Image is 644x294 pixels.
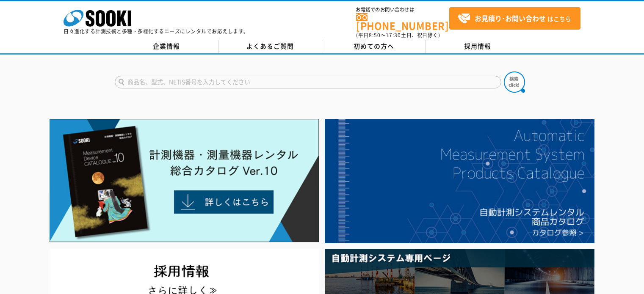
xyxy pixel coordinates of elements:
[356,7,449,12] span: お電話でのお問い合わせは
[354,41,394,51] span: 初めての方へ
[386,31,401,39] span: 17:30
[115,76,501,88] input: 商品名、型式、NETIS番号を入力してください
[504,71,525,93] img: btn_search.png
[458,12,571,25] span: はこちら
[50,119,319,242] img: Catalog Ver10
[322,40,426,53] a: 初めての方へ
[356,13,449,30] a: [PHONE_NUMBER]
[475,13,546,23] strong: お見積り･お問い合わせ
[449,7,580,30] a: お見積り･お問い合わせはこちら
[325,119,594,243] img: 自動計測システムカタログ
[218,40,322,53] a: よくあるご質問
[64,29,249,34] p: 日々進化する計測技術と多種・多様化するニーズにレンタルでお応えします。
[426,40,530,53] a: 採用情報
[369,31,381,39] span: 8:50
[115,40,218,53] a: 企業情報
[356,31,440,39] span: (平日 ～ 土日、祝日除く)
